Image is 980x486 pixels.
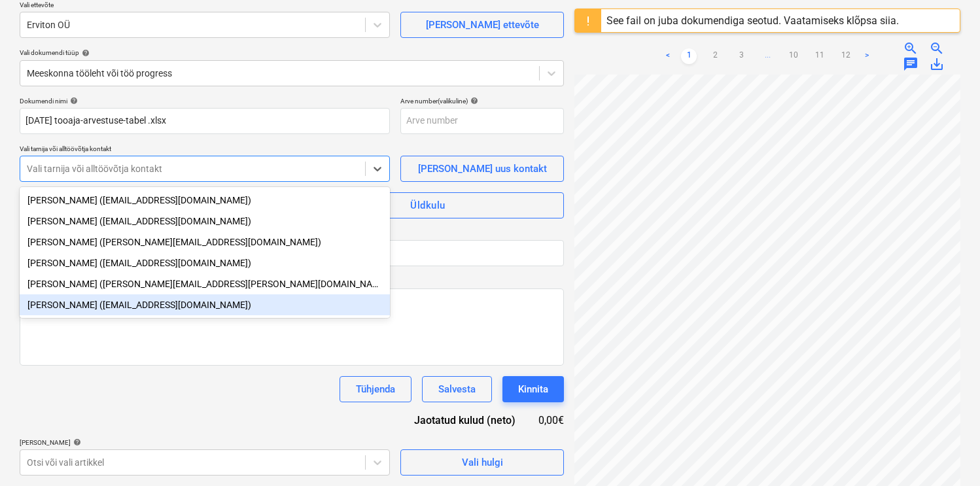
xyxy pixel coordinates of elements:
[929,56,945,72] span: save_alt
[426,16,539,33] div: [PERSON_NAME] ettevõte
[903,41,919,56] span: zoom_in
[20,252,390,273] div: [PERSON_NAME] ([EMAIL_ADDRESS][DOMAIN_NAME])
[400,156,564,182] button: [PERSON_NAME] uus kontakt
[67,97,78,105] span: help
[468,97,478,105] span: help
[20,273,390,294] div: [PERSON_NAME] ([PERSON_NAME][EMAIL_ADDRESS][PERSON_NAME][DOMAIN_NAME])
[410,197,445,214] div: Üldkulu
[20,97,390,105] div: Dokumendi nimi
[518,381,548,398] div: Kinnita
[859,48,875,64] a: Next page
[681,48,697,64] a: Page 1 is your current page
[422,376,492,402] button: Salvesta
[20,1,390,12] p: Vali ettevõte
[20,294,390,315] div: [PERSON_NAME] ([EMAIL_ADDRESS][DOMAIN_NAME])
[20,232,390,252] div: Olga Raschinski (olga@erviton.ee)
[438,381,476,398] div: Salvesta
[20,190,390,211] div: Risto Luuk (info@erviton.ee)
[929,41,945,56] span: zoom_out
[536,413,564,428] div: 0,00€
[400,449,564,476] button: Vali hulgi
[418,160,547,177] div: [PERSON_NAME] uus kontakt
[812,48,828,64] a: Page 11
[502,376,564,402] button: Kinnita
[20,190,390,211] div: [PERSON_NAME] ([EMAIL_ADDRESS][DOMAIN_NAME])
[400,108,564,134] input: Arve number
[292,192,565,218] button: Üldkulu
[20,211,390,232] div: Tatiana Nepilekova (info@erviton.ee)
[400,12,564,38] button: [PERSON_NAME] ettevõte
[79,49,90,57] span: help
[20,232,390,252] div: [PERSON_NAME] ([PERSON_NAME][EMAIL_ADDRESS][DOMAIN_NAME])
[20,252,390,273] div: Kristjan Targamaa (info@erviton.ee)
[786,48,801,64] a: Page 10
[71,438,81,446] span: help
[462,454,503,471] div: Vali hulgi
[707,48,723,64] a: Page 2
[733,48,749,64] a: Page 3
[20,294,390,315] div: Heiko Raschinski (heikoraschinski@gmail.com)
[903,56,919,72] span: chat
[760,48,775,64] a: ...
[356,381,395,398] div: Tühjenda
[20,273,390,294] div: KASSA (kassa@kassa.ee)
[340,376,411,402] button: Tühjenda
[20,438,390,447] div: [PERSON_NAME]
[660,48,676,64] a: Previous page
[606,14,899,27] div: See fail on juba dokumendiga seotud. Vaatamiseks klõpsa siia.
[400,97,564,105] div: Arve number (valikuline)
[20,145,390,156] p: Vali tarnija või alltöövõtja kontakt
[838,48,854,64] a: Page 12
[20,48,564,57] div: Vali dokumendi tüüp
[20,211,390,232] div: [PERSON_NAME] ([EMAIL_ADDRESS][DOMAIN_NAME])
[20,108,390,134] input: Dokumendi nimi
[394,413,536,428] div: Jaotatud kulud (neto)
